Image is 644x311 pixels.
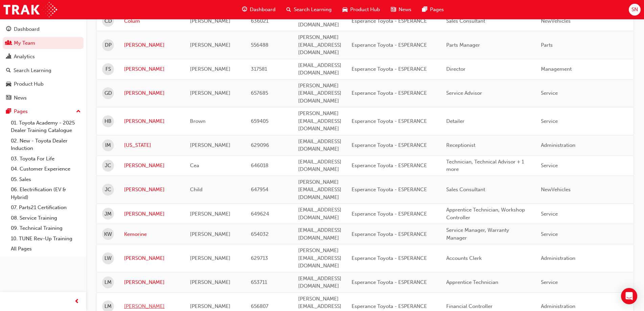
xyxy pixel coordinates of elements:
[14,53,35,61] div: Analytics
[298,110,341,132] span: [PERSON_NAME][EMAIL_ADDRESS][DOMAIN_NAME]
[8,223,84,234] a: 09. Technical Training
[3,92,84,104] a: News
[541,186,571,193] span: NewVehicles
[251,90,268,96] span: 657685
[190,142,231,148] span: [PERSON_NAME]
[105,41,112,49] span: DP
[6,109,11,115] span: pages-icon
[541,142,575,148] span: Administration
[14,108,28,115] div: Pages
[74,297,79,306] span: prev-icon
[3,78,84,90] a: Product Hub
[190,18,231,24] span: [PERSON_NAME]
[298,179,341,200] span: [PERSON_NAME][EMAIL_ADDRESS][DOMAIN_NAME]
[190,279,231,285] span: [PERSON_NAME]
[124,141,180,149] a: [US_STATE]
[446,66,466,72] span: Director
[190,90,231,96] span: [PERSON_NAME]
[352,142,427,148] span: Esperance Toyota - ESPERANCE
[8,154,84,164] a: 03. Toyota For Life
[298,34,341,55] span: [PERSON_NAME][EMAIL_ADDRESS][DOMAIN_NAME]
[541,42,553,48] span: Parts
[352,118,427,124] span: Esperance Toyota - ESPERANCE
[298,138,341,152] span: [EMAIL_ADDRESS][DOMAIN_NAME]
[190,118,206,124] span: Brown
[105,65,111,73] span: FS
[541,118,558,124] span: Service
[352,279,427,285] span: Esperance Toyota - ESPERANCE
[251,211,269,217] span: 649624
[286,5,291,14] span: search-icon
[3,2,57,17] img: Trak
[294,6,332,14] span: Search Learning
[242,5,247,14] span: guage-icon
[8,184,84,202] a: 06. Electrification (EV & Hybrid)
[352,42,427,48] span: Esperance Toyota - ESPERANCE
[422,5,427,14] span: pages-icon
[541,90,558,96] span: Service
[76,107,81,116] span: up-icon
[190,211,231,217] span: [PERSON_NAME]
[124,279,180,286] a: [PERSON_NAME]
[352,303,427,309] span: Esperance Toyota - ESPERANCE
[352,255,427,261] span: Esperance Toyota - ESPERANCE
[446,207,525,221] span: Apprentice Technician, Workshop Controller
[124,254,180,262] a: [PERSON_NAME]
[251,142,269,148] span: 629096
[251,66,267,72] span: 317581
[190,162,199,169] span: Cea
[8,164,84,174] a: 04. Customer Experience
[251,42,268,48] span: 556488
[298,159,341,173] span: [EMAIL_ADDRESS][DOMAIN_NAME]
[352,162,427,169] span: Esperance Toyota - ESPERANCE
[104,17,112,25] span: CD
[3,23,84,36] a: Dashboard
[124,230,180,238] a: Kemorine
[237,3,281,17] a: guage-iconDashboard
[251,231,269,237] span: 654032
[446,90,482,96] span: Service Advisor
[124,186,180,194] a: [PERSON_NAME]
[104,254,112,262] span: LW
[446,118,464,124] span: Detailer
[104,117,112,125] span: HB
[281,3,337,17] a: search-iconSearch Learning
[541,66,572,72] span: Management
[105,162,111,170] span: JC
[298,247,341,269] span: [PERSON_NAME][EMAIL_ADDRESS][DOMAIN_NAME]
[6,26,11,32] span: guage-icon
[446,42,480,48] span: Parts Manager
[352,66,427,72] span: Esperance Toyota - ESPERANCE
[14,67,51,74] div: Search Learning
[251,186,268,193] span: 647954
[104,210,112,218] span: JM
[124,65,180,73] a: [PERSON_NAME]
[337,3,385,17] a: car-iconProduct Hub
[3,64,84,77] a: Search Learning
[105,141,111,149] span: IM
[8,244,84,254] a: All Pages
[541,279,558,285] span: Service
[298,275,341,289] span: [EMAIL_ADDRESS][DOMAIN_NAME]
[8,174,84,185] a: 05. Sales
[14,80,44,88] div: Product Hub
[6,68,11,74] span: search-icon
[6,40,11,46] span: people-icon
[104,230,112,238] span: KW
[3,50,84,63] a: Analytics
[629,4,641,16] button: SN
[298,227,341,241] span: [EMAIL_ADDRESS][DOMAIN_NAME]
[631,6,638,14] span: SN
[8,118,84,136] a: 01. Toyota Academy - 2025 Dealer Training Catalogue
[385,3,417,17] a: news-iconNews
[14,25,40,33] div: Dashboard
[190,186,202,193] span: Child
[541,211,558,217] span: Service
[352,211,427,217] span: Esperance Toyota - ESPERANCE
[352,18,427,24] span: Esperance Toyota - ESPERANCE
[190,303,231,309] span: [PERSON_NAME]
[298,207,341,221] span: [EMAIL_ADDRESS][DOMAIN_NAME]
[446,186,485,193] span: Sales Consultant
[104,279,112,286] span: LM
